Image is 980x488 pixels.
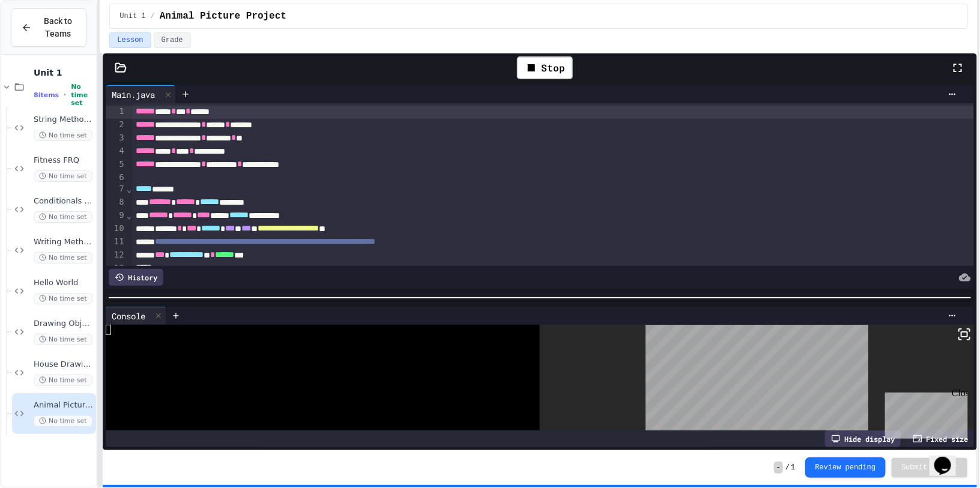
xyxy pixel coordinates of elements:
span: Hello World [34,278,94,288]
div: Stop [517,56,573,79]
button: Submit Answer [892,458,967,477]
span: 8 items [34,91,59,99]
button: Lesson [109,32,151,48]
div: Chat with us now!Close [5,5,83,76]
span: No time set [34,334,92,345]
span: No time set [34,293,92,304]
span: No time set [34,130,92,141]
span: No time set [71,83,94,107]
span: Animal Picture Project [34,400,94,411]
iframe: chat widget [880,388,968,439]
iframe: chat widget [930,440,968,476]
span: Animal Picture Project [160,9,286,23]
span: String Methods Examples [34,115,94,125]
span: / [785,463,790,472]
button: Grade [154,32,191,48]
button: Review pending [805,457,886,478]
span: Fitness FRQ [34,155,94,166]
span: Back to Teams [39,15,76,40]
span: No time set [34,375,92,386]
button: Back to Teams [11,8,86,47]
span: No time set [34,252,92,264]
span: Conditionals Classwork [34,196,94,206]
span: No time set [34,415,92,427]
span: 1 [791,463,795,472]
span: Unit 1 [34,67,94,78]
span: - [774,462,783,474]
span: / [151,11,155,21]
span: Writing Methods [34,237,94,247]
span: House Drawing Classwork [34,360,94,370]
span: Unit 1 [119,11,145,21]
span: No time set [34,211,92,223]
span: • [64,90,66,100]
span: Drawing Objects in Java - HW Playposit Code [34,319,94,329]
span: Submit Answer [901,463,958,472]
span: No time set [34,170,92,182]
